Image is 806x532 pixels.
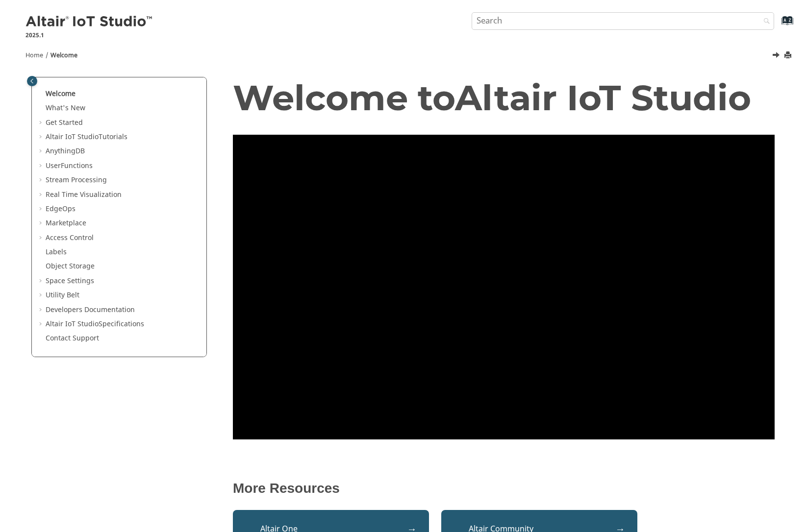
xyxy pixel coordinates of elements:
span: Expand Altair IoT StudioTutorials [38,132,46,142]
a: Stream Processing [46,175,107,185]
a: What's New [46,103,85,113]
p: More Resources [233,481,775,496]
a: AnythingDB [46,146,85,156]
a: Welcome [50,51,77,60]
span: Expand AnythingDB [38,146,46,156]
a: Get Started [46,118,83,128]
img: Altair IoT Studio [25,14,154,30]
a: Developers Documentation [46,305,135,315]
a: Go to index terms page [766,20,788,30]
span: Expand Developers Documentation [38,305,46,315]
span: Expand Stream Processing [38,175,46,185]
span: Altair IoT Studio [455,76,751,119]
a: Contact Support [46,333,99,343]
a: Welcome [46,89,76,99]
h1: Welcome to [233,78,775,117]
input: Search query [472,12,774,30]
ul: Table of Contents [38,89,201,343]
button: Search [751,12,778,31]
a: Marketplace [46,218,86,228]
button: Print this page [785,49,793,62]
span: Expand Real Time Visualization [38,190,46,200]
span: Expand EdgeOps [38,204,46,214]
span: Expand Utility Belt [38,290,46,300]
span: Expand Access Control [38,233,46,243]
span: Altair IoT Studio [46,132,99,142]
span: Expand Get Started [38,118,46,128]
a: Access Control [46,233,94,243]
a: Home [25,51,43,60]
a: Labels [46,247,67,257]
span: Expand Altair IoT StudioSpecifications [38,319,46,329]
a: EdgeOps [46,204,76,214]
a: Next topic: What's New [773,50,781,62]
a: Space Settings [46,276,94,286]
a: Object Storage [46,261,95,271]
span: Altair IoT Studio [46,319,99,329]
button: Toggle publishing table of content [27,76,37,86]
span: Functions [61,161,93,171]
a: Real Time Visualization [46,190,122,200]
span: Expand Space Settings [38,276,46,286]
nav: Tools [11,42,795,65]
a: Utility Belt [46,290,79,300]
span: Expand UserFunctions [38,161,46,171]
p: 2025.1 [25,31,154,40]
a: Altair IoT StudioSpecifications [46,319,144,329]
a: UserFunctions [46,161,93,171]
a: Altair IoT StudioTutorials [46,132,127,142]
span: Expand Marketplace [38,218,46,228]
